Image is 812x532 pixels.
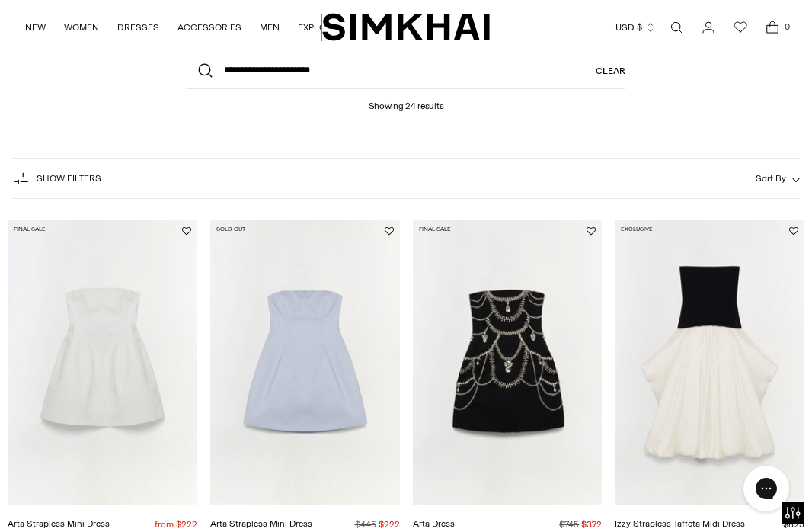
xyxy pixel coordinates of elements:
a: Arta Strapless Mini Dress [210,518,312,529]
button: Add to Wishlist [587,226,596,236]
a: Clear [596,53,625,89]
a: Wishlist [725,12,756,43]
a: Izzy Strapless Taffeta Midi Dress [615,518,745,529]
a: Arta Strapless Mini Dress [8,518,110,529]
button: USD $ [615,11,656,44]
span: $372 [581,519,602,530]
img: Arta Strapless Mini Dress [210,220,400,505]
button: Add to Wishlist [385,226,394,236]
a: MEN [260,11,280,44]
img: Izzy Strapless Taffeta Midi Dress [615,220,804,505]
img: Arta Strapless Mini Dress [8,220,197,505]
span: $222 [379,519,400,530]
button: Add to Wishlist [789,226,798,236]
a: WOMEN [64,11,99,44]
img: Arta Dress [413,220,603,505]
a: EXPLORE [298,11,337,44]
button: Add to Wishlist [182,226,191,236]
button: Sort By [756,170,800,187]
iframe: Gorgias live chat messenger [736,460,797,517]
span: $825 [783,519,804,530]
button: Show Filters [12,166,101,191]
a: SIMKHAI [322,12,490,42]
a: Open search modal [661,12,692,43]
a: NEW [25,11,46,44]
a: Open cart modal [757,12,788,43]
span: from $222 [155,519,197,530]
h1: Showing 24 results [369,89,444,111]
span: Sort By [756,173,786,184]
span: Show Filters [37,173,101,184]
s: $745 [559,519,579,530]
iframe: Sign Up via Text for Offers [12,474,153,520]
a: DRESSES [117,11,159,44]
a: ACCESSORIES [177,11,241,44]
button: Search [187,53,224,89]
a: Arta Dress [413,518,455,529]
s: $445 [355,519,376,530]
a: Go to the account page [693,12,724,43]
span: 0 [780,20,794,34]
